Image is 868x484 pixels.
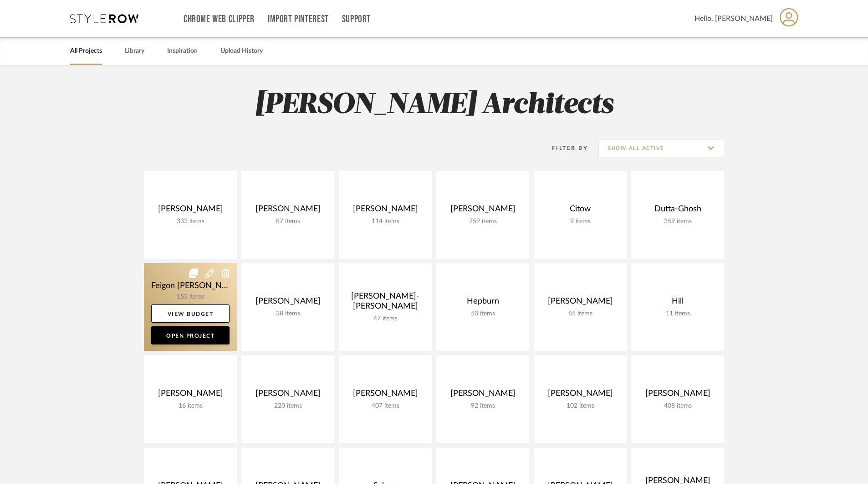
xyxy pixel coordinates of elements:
[346,402,424,410] div: 407 items
[151,402,230,410] div: 16 items
[249,296,327,310] div: [PERSON_NAME]
[151,326,230,344] a: Open Project
[249,310,327,318] div: 38 items
[541,310,619,318] div: 65 items
[151,304,230,323] a: View Budget
[268,15,329,23] a: Import Pinterest
[106,88,762,122] h2: [PERSON_NAME] Architects
[249,218,327,225] div: 87 items
[638,310,717,318] div: 11 items
[541,402,619,410] div: 102 items
[151,389,230,402] div: [PERSON_NAME]
[151,218,230,225] div: 333 items
[151,204,230,218] div: [PERSON_NAME]
[220,45,263,57] a: Upload History
[249,389,327,402] div: [PERSON_NAME]
[346,204,424,218] div: [PERSON_NAME]
[444,402,522,410] div: 92 items
[184,15,255,23] a: Chrome Web Clipper
[694,13,773,24] span: Hello, [PERSON_NAME]
[346,315,424,323] div: 47 items
[342,15,371,23] a: Support
[70,45,102,57] a: All Projects
[444,204,522,218] div: [PERSON_NAME]
[249,204,327,218] div: [PERSON_NAME]
[444,218,522,225] div: 759 items
[167,45,198,57] a: Inspiration
[346,389,424,402] div: [PERSON_NAME]
[125,45,144,57] a: Library
[638,389,717,402] div: [PERSON_NAME]
[541,218,619,225] div: 9 items
[638,296,717,310] div: Hill
[346,291,424,315] div: [PERSON_NAME]-[PERSON_NAME]
[541,204,619,218] div: Citow
[638,218,717,225] div: 359 items
[541,296,619,310] div: [PERSON_NAME]
[444,310,522,318] div: 50 items
[638,204,717,218] div: Dutta-Ghosh
[638,402,717,410] div: 408 items
[541,389,619,402] div: [PERSON_NAME]
[444,296,522,310] div: Hepburn
[346,218,424,225] div: 114 items
[444,389,522,402] div: [PERSON_NAME]
[249,402,327,410] div: 220 items
[540,144,588,153] div: Filter By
